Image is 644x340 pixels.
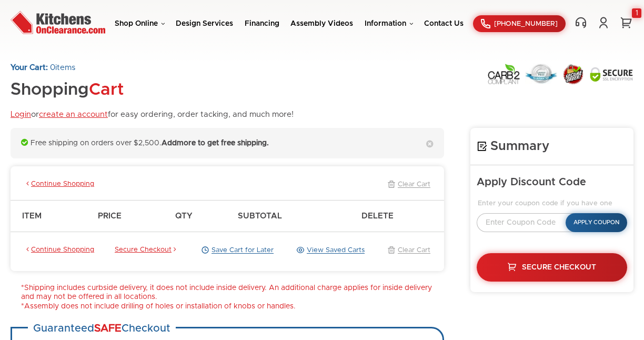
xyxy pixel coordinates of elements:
[566,213,627,232] button: Apply Coupon
[93,200,170,232] th: Price
[21,284,444,302] li: *Shipping includes curbside delivery, it does not include inside delivery. An additional charge a...
[89,82,124,98] span: Cart
[199,246,274,255] a: Save Cart for Later
[11,128,444,159] div: Free shipping on orders over $2,500.
[294,246,365,255] a: View Saved Carts
[385,246,430,255] a: Clear Cart
[233,200,356,232] th: Subtotal
[24,180,94,189] a: Continue Shopping
[11,64,48,72] strong: Your Cart:
[24,246,94,255] a: Continue Shopping
[424,20,464,27] a: Contact Us
[494,21,558,27] span: [PHONE_NUMBER]
[477,253,627,282] a: Secure Checkout
[632,8,641,18] div: 1
[245,20,279,27] a: Financing
[477,138,627,154] h4: Summary
[11,200,93,232] th: Item
[39,111,108,118] a: create an account
[50,64,55,72] span: 0
[11,8,105,37] img: Kitchens On Clearance
[365,20,413,27] a: Information
[477,213,581,232] input: Enter Coupon Code
[94,323,122,334] strong: SAFE
[589,66,633,82] img: Secure SSL Encyption
[562,64,585,85] img: Secure Order
[11,111,31,118] a: Login
[170,200,233,232] th: Qty
[115,20,165,27] a: Shop Online
[487,63,520,85] img: Carb2 Compliant
[477,176,627,189] h5: Apply Discount Code
[473,15,566,32] a: [PHONE_NUMBER]
[11,81,294,99] h1: Shopping
[385,180,430,189] a: Clear Cart
[162,139,269,147] strong: Add more to get free shipping.
[522,264,596,271] span: Secure Checkout
[176,20,233,27] a: Design Services
[290,20,353,27] a: Assembly Videos
[115,246,178,255] a: Secure Checkout
[477,199,627,208] legend: Enter your coupon code if you have one
[21,302,444,312] li: *Assembly does not include drilling of holes or installation of knobs or handles.
[525,64,557,84] img: Lowest Price Guarantee
[619,16,633,29] a: 1
[11,63,294,73] p: items
[11,110,294,120] p: or for easy ordering, order tacking, and much more!
[356,200,444,232] th: Delete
